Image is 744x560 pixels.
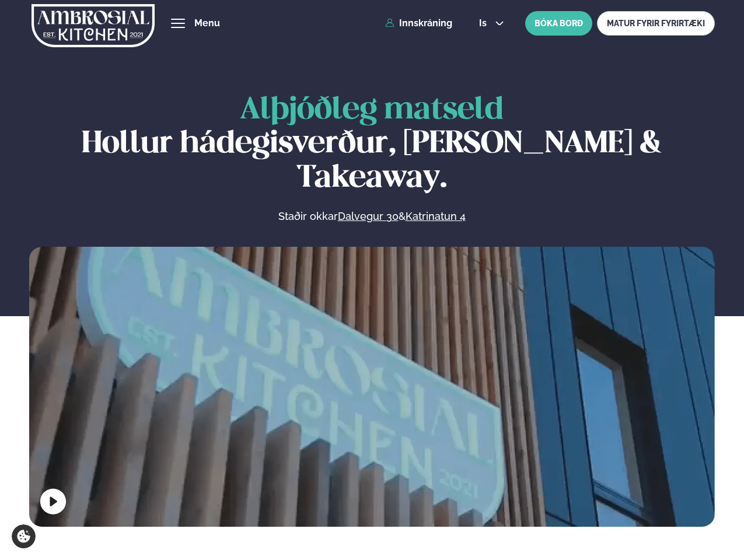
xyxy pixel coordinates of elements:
[151,209,592,223] p: Staðir okkar &
[385,18,452,29] a: Innskráning
[479,19,490,28] span: is
[406,209,466,223] a: Katrinatun 4
[338,209,399,223] a: Dalvegur 30
[240,96,504,125] span: Alþjóðleg matseld
[32,2,155,50] img: logo
[171,16,185,30] button: hamburger
[470,19,514,28] button: is
[29,93,715,195] h1: Hollur hádegisverður, [PERSON_NAME] & Takeaway.
[12,524,36,548] a: Cookie settings
[525,11,592,36] button: BÓKA BORÐ
[597,11,715,36] a: MATUR FYRIR FYRIRTÆKI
